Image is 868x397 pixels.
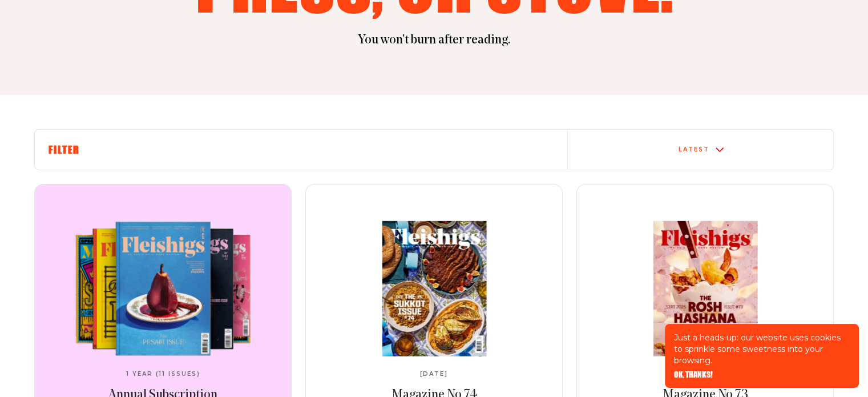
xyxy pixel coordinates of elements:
[420,371,448,378] span: [DATE]
[338,220,530,356] img: Magazine No 74
[609,220,801,356] img: Magazine No 73
[49,143,554,156] h6: Filter
[126,371,200,378] span: 1 Year (11 Issues)
[674,332,850,366] p: Just a heads-up: our website uses cookies to sprinkle some sweetness into your browsing.
[34,32,834,49] p: You won't burn after reading.
[674,371,713,379] button: OK, THANKS!
[679,146,709,153] div: Latest
[339,221,530,356] a: Magazine No 74Magazine No 74
[68,221,259,356] a: Annual SubscriptionAnnual Subscription
[68,221,259,356] img: Annual Subscription
[610,221,801,356] a: Magazine No 73Magazine No 73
